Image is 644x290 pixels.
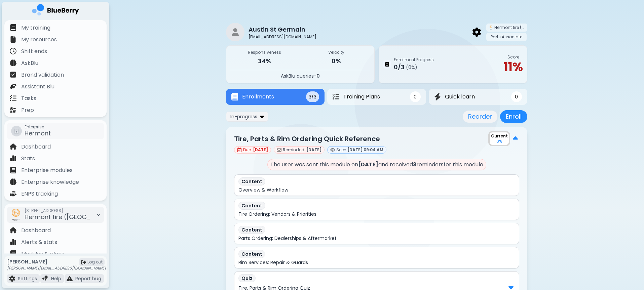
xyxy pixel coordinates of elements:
[336,147,383,153] span: Seen:
[10,155,16,162] img: file icon
[500,110,527,123] button: Enroll
[10,227,16,234] img: file icon
[249,25,311,34] p: Austin St Germain
[242,93,274,101] span: Enrollments
[230,50,298,55] p: Responsiveness
[429,89,527,105] button: Quick learnQuick learn0
[230,114,257,120] span: In-progress
[10,59,16,66] img: file icon
[243,147,252,153] span: Due:
[25,124,51,130] span: Enterprise
[283,147,305,153] span: Reminded:
[21,190,58,198] p: ENPS tracking
[21,143,51,151] p: Dashboard
[18,276,37,282] p: Settings
[10,250,16,257] img: file icon
[21,24,50,32] p: My training
[494,25,525,30] span: Hermont tire ([GEOGRAPHIC_DATA])
[253,147,268,153] span: [DATE]
[238,202,265,210] p: Content
[10,71,16,78] img: file icon
[260,113,264,120] img: dropdown
[51,276,61,282] p: Help
[414,94,417,100] span: 0
[21,166,73,174] p: Enterprise modules
[25,129,51,137] span: Hermont
[347,147,383,153] span: [DATE] 09:04 AM
[394,57,434,63] p: Enrollment Progress
[75,276,101,282] p: Report bug
[238,259,308,265] p: Rim Services: Repair & Guards
[10,143,16,150] img: file icon
[10,24,16,31] img: file icon
[343,93,380,101] span: Training Plans
[230,56,298,66] p: 34%
[327,89,426,105] button: Training PlansTraining Plans0
[87,259,103,265] span: Log out
[486,33,527,41] div: Parts Associate
[21,94,36,102] p: Tasks
[267,159,486,170] p: The user was sent this module on and received reminder s for this module
[394,63,405,72] p: 0 / 3
[238,250,265,258] p: Content
[226,89,325,105] button: EnrollmentsEnrollments3/3
[406,64,417,70] span: ( 0 %)
[333,93,339,100] img: Training Plans
[302,50,370,55] p: Velocity
[21,250,64,258] p: Modules & plans
[42,276,48,282] img: file icon
[10,209,22,221] img: company thumbnail
[10,190,16,197] img: file icon
[9,276,15,282] img: file icon
[21,36,57,44] p: My resources
[21,155,35,163] p: Stats
[472,28,481,36] img: back arrow
[463,111,497,123] button: Reorder
[10,107,16,113] img: file icon
[10,178,16,185] img: file icon
[413,161,416,168] b: 3
[330,148,335,152] img: viewed
[515,94,518,100] span: 0
[21,59,38,67] p: AskBlu
[491,133,508,139] p: Current
[434,93,441,101] img: Quick learn
[7,265,106,271] p: [PERSON_NAME][EMAIL_ADDRESS][DOMAIN_NAME]
[10,239,16,245] img: file icon
[25,213,134,221] span: Hermont tire ([GEOGRAPHIC_DATA])
[10,95,16,101] img: file icon
[281,73,314,79] span: AskBlu queries
[10,36,16,43] img: file icon
[249,34,316,40] p: [EMAIL_ADDRESS][DOMAIN_NAME]
[10,48,16,54] img: file icon
[504,54,523,60] p: Score
[445,93,475,101] span: Quick learn
[21,83,54,91] p: Assistant Blu
[21,226,51,235] p: Dashboard
[230,73,370,79] p: -
[21,106,34,114] p: Prep
[226,23,244,41] img: restaurant
[238,226,265,234] p: Content
[21,178,79,186] p: Enterprise knowledge
[238,187,288,193] p: Overview & Workflow
[309,94,316,100] span: 3/3
[238,274,256,282] p: Quiz
[513,134,518,143] img: file icon
[496,139,502,144] p: 0 %
[385,62,389,67] img: Enrollment Progress
[21,47,47,55] p: Shift ends
[67,276,73,282] img: file icon
[302,56,370,66] p: 0%
[32,4,79,18] img: company logo
[277,148,281,152] img: email
[81,260,86,265] img: logout
[7,259,106,265] p: [PERSON_NAME]
[234,134,380,144] p: Tire, Parts & Rim Ordering Quick Reference
[231,93,238,101] img: Enrollments
[306,147,321,153] span: [DATE]
[10,83,16,90] img: file icon
[489,26,493,30] img: company thumbnail
[316,73,320,79] span: 0
[238,211,316,217] p: Tire Ordering: Vendors & Priorities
